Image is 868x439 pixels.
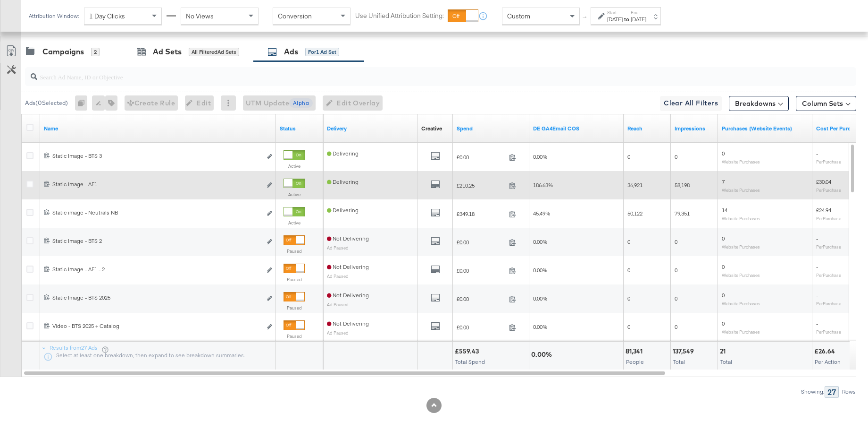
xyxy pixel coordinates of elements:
[675,153,677,160] span: 0
[533,295,547,302] span: 0.00%
[722,244,760,250] sub: Website Purchases
[816,272,841,278] sub: Per Purchase
[75,95,92,111] div: 0
[533,153,547,160] span: 0.00%
[720,347,728,356] div: 21
[284,248,305,254] label: Paused
[675,238,677,245] span: 0
[816,207,831,214] span: £24.94
[327,207,359,214] span: Delivering
[801,388,825,395] div: Showing:
[457,125,526,132] a: The total amount spent to date.
[825,386,839,398] div: 27
[675,267,677,274] span: 0
[729,96,789,111] button: Breakdowns
[457,182,505,189] span: £210.25
[675,323,677,330] span: 0
[457,239,505,246] span: £0.00
[722,292,725,299] span: 0
[627,323,630,330] span: 0
[457,324,505,331] span: £0.00
[627,210,643,217] span: 50,122
[89,12,125,20] span: 1 Day Clicks
[816,178,831,185] span: £30.04
[627,295,630,302] span: 0
[607,16,623,23] div: [DATE]
[626,347,645,356] div: 81,341
[507,12,530,20] span: Custom
[52,181,261,188] div: Static Image - AF1
[52,209,261,216] div: Static image - Neutrals NB
[52,237,261,245] div: Static Image - BTS 2
[673,347,697,356] div: 137,549
[42,46,84,57] div: Campaigns
[816,159,841,164] sub: Per Purchase
[327,273,349,279] sub: Ad Paused
[457,210,505,217] span: £349.18
[722,207,727,214] span: 14
[631,9,646,16] label: End:
[722,320,725,327] span: 0
[531,350,555,359] div: 0.00%
[28,13,79,19] div: Attribution Window:
[533,181,553,189] span: 186.63%
[722,301,760,306] sub: Website Purchases
[675,181,690,189] span: 58,198
[327,245,349,250] sub: Ad Paused
[673,358,685,365] span: Total
[626,358,644,365] span: People
[91,48,100,56] div: 2
[722,329,760,335] sub: Website Purchases
[816,235,818,242] span: -
[533,210,550,217] span: 45.49%
[675,125,714,132] a: The number of times your ad was served. On mobile apps an ad is counted as served the first time ...
[627,125,667,132] a: The number of people your ad was served to.
[675,295,677,302] span: 0
[816,292,818,299] span: -
[284,333,305,339] label: Paused
[421,125,442,132] a: Shows the creative associated with your ad.
[457,267,505,274] span: £0.00
[722,125,809,132] a: The number of times a purchase was made tracked by your Custom Audience pixel on your website aft...
[284,163,305,169] label: Active
[722,235,725,242] span: 0
[722,150,725,157] span: 0
[457,295,505,302] span: £0.00
[627,267,630,274] span: 0
[52,294,261,301] div: Static Image - BTS 2025
[455,347,482,356] div: £559.43
[816,150,818,157] span: -
[814,347,838,356] div: £26.64
[278,12,312,20] span: Conversion
[627,153,630,160] span: 0
[44,125,272,132] a: Ad Name.
[627,181,643,189] span: 36,921
[533,323,547,330] span: 0.00%
[816,320,818,327] span: -
[52,152,261,160] div: Static Image - BTS 3
[327,292,369,299] span: Not Delivering
[581,16,590,19] span: ↑
[722,215,760,221] sub: Website Purchases
[816,301,841,306] sub: Per Purchase
[327,263,369,270] span: Not Delivering
[189,48,239,56] div: All Filtered Ad Sets
[327,301,349,307] sub: Ad Paused
[284,191,305,198] label: Active
[327,320,369,327] span: Not Delivering
[305,48,339,56] div: for 1 Ad Set
[327,125,414,132] a: Reflects the ability of your Ad to achieve delivery.
[284,276,305,283] label: Paused
[284,220,305,226] label: Active
[816,187,841,193] sub: Per Purchase
[327,235,369,242] span: Not Delivering
[533,267,547,274] span: 0.00%
[722,159,760,164] sub: Website Purchases
[421,125,442,132] div: Creative
[284,305,305,311] label: Paused
[631,16,646,23] div: [DATE]
[816,215,841,221] sub: Per Purchase
[660,96,722,111] button: Clear All Filters
[722,263,725,270] span: 0
[52,266,261,273] div: Static Image - AF1 - 2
